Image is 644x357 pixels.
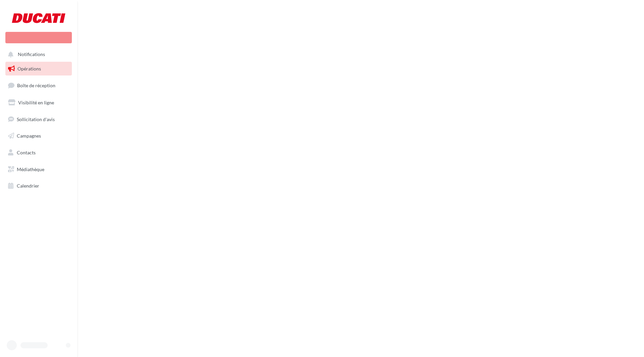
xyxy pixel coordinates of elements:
span: Médiathèque [17,166,44,172]
span: Calendrier [17,183,39,189]
a: Campagnes [4,129,73,143]
span: Notifications [18,52,45,57]
span: Campagnes [17,133,41,139]
a: Contacts [4,146,73,160]
span: Visibilité en ligne [18,100,54,105]
span: Boîte de réception [17,83,55,88]
span: Contacts [17,150,36,155]
a: Opérations [4,62,73,76]
span: Sollicitation d'avis [17,116,55,122]
a: Calendrier [4,179,73,193]
a: Sollicitation d'avis [4,112,73,126]
a: Médiathèque [4,162,73,176]
div: Nouvelle campagne [5,32,72,43]
a: Boîte de réception [4,78,73,93]
a: Visibilité en ligne [4,96,73,110]
span: Opérations [17,66,41,71]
